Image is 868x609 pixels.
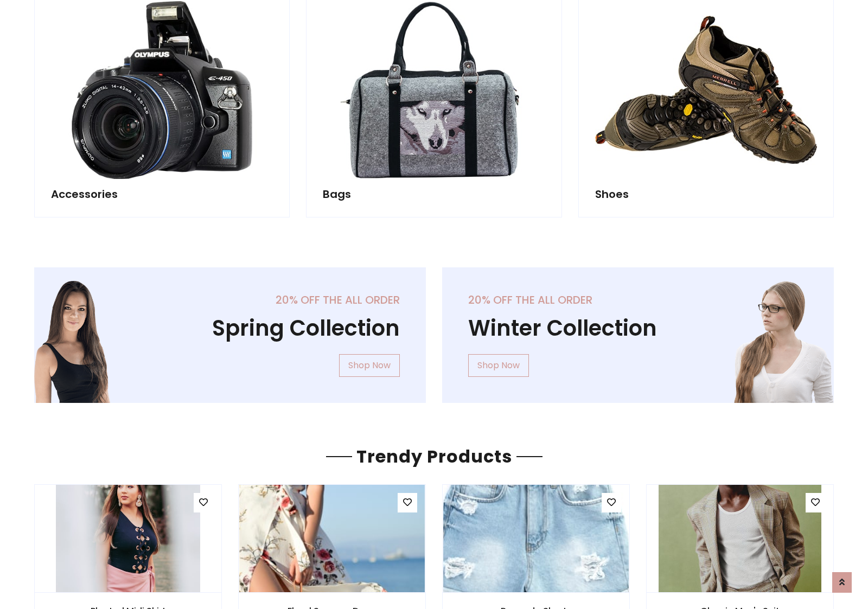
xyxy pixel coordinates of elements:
span: Trendy Products [352,444,516,469]
h5: Bags [323,188,545,201]
h5: 20% off the all order [468,293,808,306]
a: Shop Now [339,354,400,377]
h5: 20% off the all order [60,293,400,306]
h5: Shoes [595,188,817,201]
h1: Winter Collection [468,315,808,341]
h1: Spring Collection [60,315,400,341]
a: Shop Now [468,354,529,377]
h5: Accessories [51,188,273,201]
